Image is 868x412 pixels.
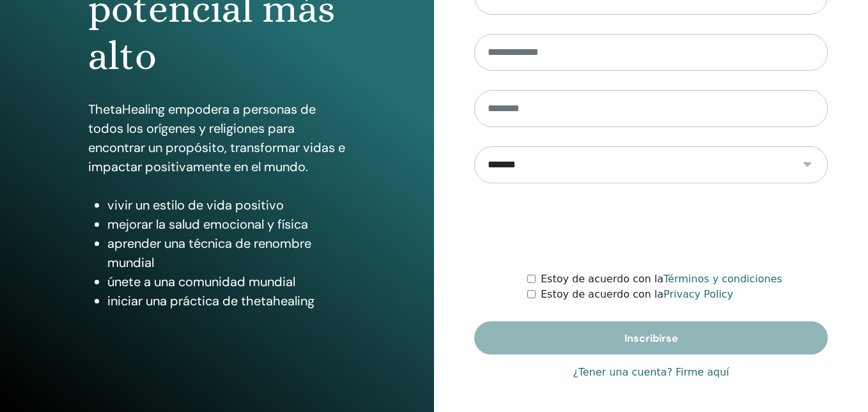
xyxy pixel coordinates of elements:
iframe: reCAPTCHA [554,202,748,252]
label: Estoy de acuerdo con la [541,271,782,287]
a: Privacy Policy [663,288,733,300]
a: Términos y condiciones [663,273,782,285]
a: ¿Tener una cuenta? Firme aquí [573,365,729,380]
li: mejorar la salud emocional y física [107,215,346,234]
p: ThetaHealing empodera a personas de todos los orígenes y religiones para encontrar un propósito, ... [88,100,346,176]
li: aprender una técnica de renombre mundial [107,234,346,272]
li: únete a una comunidad mundial [107,272,346,291]
label: Estoy de acuerdo con la [541,287,733,302]
li: iniciar una práctica de thetahealing [107,291,346,310]
li: vivir un estilo de vida positivo [107,195,346,215]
